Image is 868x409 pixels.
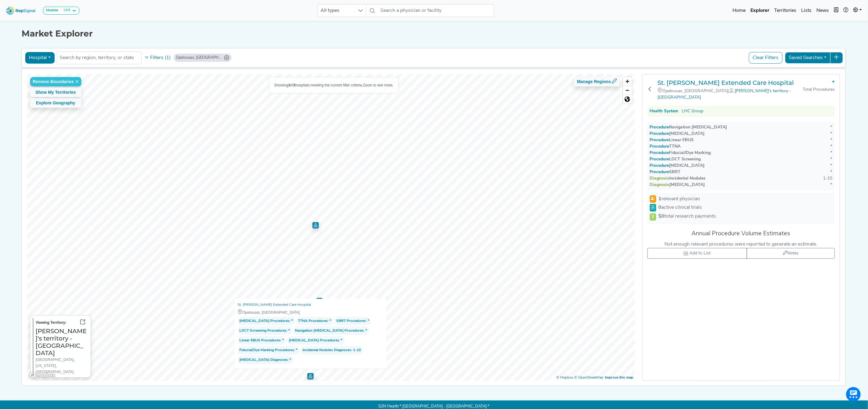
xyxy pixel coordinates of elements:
b: 3 [288,83,290,87]
div: Fiducial/Dye Marking [650,150,711,156]
button: Manage Regions [574,77,619,86]
span: TTNA Procedures [298,318,328,324]
span: SBRT Procedures [336,318,365,324]
span: Zoom to see more. [363,83,394,87]
div: TTNA [650,143,681,150]
span: Showing of hospitals meeting the current filter criteria. [274,83,363,87]
span: [MEDICAL_DATA] Diagnoses [239,357,288,363]
input: Search a physician or facility [378,4,494,17]
button: Clear Filters [749,52,782,64]
label: Viewing Territory: [36,320,66,326]
div: Not enough relevant procedures were reported to generate an estimate. [647,241,835,248]
span: total research payments [659,214,716,219]
a: Lists [799,5,814,17]
a: Home [730,5,748,17]
div: Map marker [306,370,315,379]
div: [MEDICAL_DATA] [650,182,705,188]
div: SPE [61,8,70,13]
div: Total Procedures [803,86,835,93]
div: 1-10 [823,175,832,182]
input: Search by region, territory, or state [60,54,139,61]
strong: 0 [659,205,662,210]
strong: 1 [659,197,662,201]
a: St. [PERSON_NAME] Extended Care Hospital [237,302,311,308]
span: Procedure [656,157,669,162]
div: [MEDICAL_DATA] [650,163,705,169]
div: Incidental Nodules [650,175,706,182]
button: Zoom in [623,77,632,86]
span: relevant physician [659,195,700,203]
button: Add to List [647,248,747,259]
button: Zoom out [623,86,632,95]
div: Health System [650,108,678,114]
div: Navigation [MEDICAL_DATA] [650,124,727,131]
div: Map marker [316,298,323,304]
button: ModuleSPE [43,7,79,15]
h3: [PERSON_NAME]'s territory - [GEOGRAPHIC_DATA] [36,327,88,357]
strong: $0 [659,214,665,219]
h1: Market Explorer [22,29,846,39]
a: Territories [772,5,799,17]
a: Mapbox [556,376,573,379]
div: [GEOGRAPHIC_DATA], [US_STATE], [GEOGRAPHIC_DATA] [36,357,88,375]
div: Linear EBUS [650,137,694,143]
div: [MEDICAL_DATA] [650,131,705,137]
span: Procedure [656,151,669,155]
div: Opelousas, [GEOGRAPHIC_DATA] [658,88,803,101]
button: Saved Searches [785,52,830,64]
button: Remove Boundaries [30,77,81,86]
a: Map feedback [605,376,633,379]
a: Mapbox logo [29,372,55,379]
button: Go to territory page [77,318,88,327]
div: Opelousas, LA [174,54,232,62]
div: LDCT Screening [650,156,701,163]
span: Incidental Nodules Diagnoses [303,347,351,353]
div: toolbar [647,248,835,259]
span: [MEDICAL_DATA] Procedures [289,337,339,344]
div: Opelousas, [GEOGRAPHIC_DATA] [176,55,222,61]
strong: Module [46,9,58,12]
button: Show My Territories [30,88,81,97]
button: Reset bearing to north [623,95,632,103]
span: Procedure [656,131,669,136]
button: Hospital [25,52,54,64]
span: Zoom out [623,86,632,95]
span: active clinical trials [659,204,702,211]
div: Opelousas, [GEOGRAPHIC_DATA] [237,309,383,316]
span: LDCT Screening Procedures [239,328,286,334]
span: Linear EBUS Procedures [239,337,280,344]
span: Procedure [656,163,669,168]
span: Procedure [656,138,669,142]
a: OpenStreetMap [574,376,603,379]
span: Procedure [656,125,669,130]
span: Diagnosis [656,183,670,187]
a: LHC Group [682,108,704,114]
div: Map marker [311,219,320,229]
span: Notes [787,251,798,256]
button: Filters (1) [143,53,173,63]
b: 3 [293,83,295,87]
canvas: Map [27,74,640,386]
span: [MEDICAL_DATA] Procedures [239,318,290,324]
div: SBRT [650,169,681,175]
span: Fiducial/Dye Marking Procedures [239,347,294,353]
span: Procedure [656,170,669,174]
button: Notes [747,248,835,259]
span: | [728,89,735,93]
span: Diagnosis [656,176,670,181]
a: News [814,5,832,17]
button: Intel Book [832,5,841,17]
span: Procedure [656,144,669,149]
div: Annual Procedure Volume Estimates [647,229,835,238]
a: St. [PERSON_NAME] Extended Care Hospital [658,79,803,86]
button: Explore Geography [30,98,81,108]
span: All types [318,5,355,17]
a: [PERSON_NAME]'s territory - [GEOGRAPHIC_DATA] [658,89,791,100]
span: Add to List [690,250,711,257]
span: Navigation [MEDICAL_DATA] Procedures [295,328,364,334]
span: Reset zoom [623,95,632,103]
span: : 1-10 [300,346,363,355]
